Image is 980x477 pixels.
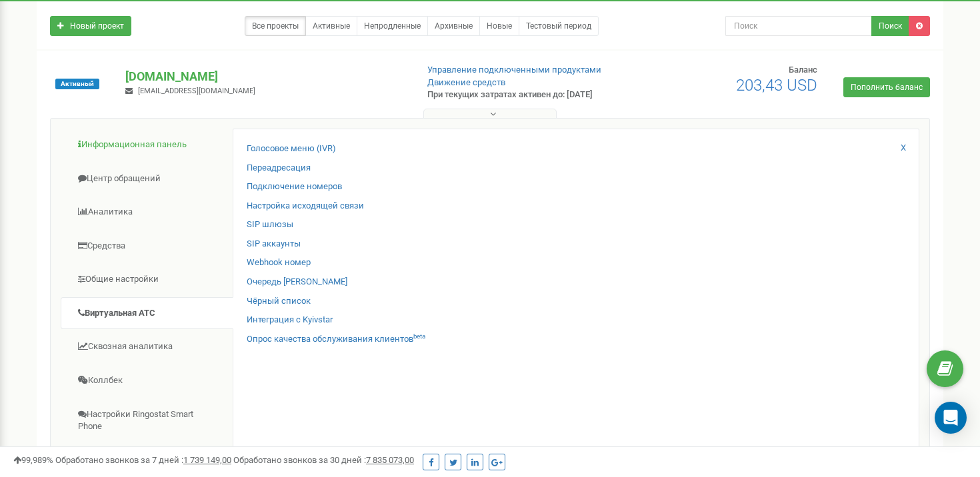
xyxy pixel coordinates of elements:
[61,297,233,330] a: Виртуальная АТС
[61,163,233,195] a: Центр обращений
[61,230,233,262] a: Средства
[247,333,425,346] a: Опрос качества обслуживания клиентовbeta
[247,256,311,269] a: Webhook номер
[247,200,364,213] a: Настройка исходящей связи
[233,455,414,465] span: Обработано звонков за 30 дней :
[125,68,405,85] p: [DOMAIN_NAME]
[61,330,233,363] a: Сквозная аналитика
[736,76,817,95] span: 203,43 USD
[935,402,967,434] div: Open Intercom Messenger
[13,455,53,465] span: 99,989%
[305,16,357,36] a: Активные
[871,16,909,36] button: Поиск
[479,16,519,36] a: Новые
[55,455,231,465] span: Обработано звонков за 7 дней :
[843,77,930,97] a: Пополнить баланс
[183,455,231,465] u: 1 739 149,00
[413,332,425,340] sup: beta
[138,87,255,95] span: [EMAIL_ADDRESS][DOMAIN_NAME]
[61,196,233,229] a: Аналитика
[50,16,131,36] a: Новый проект
[61,129,233,161] a: Информационная панель
[245,16,306,36] a: Все проекты
[366,455,414,465] u: 7 835 073,00
[61,364,233,397] a: Коллбек
[61,444,233,477] a: Интеграция
[247,314,333,326] a: Интеграция с Kyivstar
[247,181,342,193] a: Подключение номеров
[427,16,480,36] a: Архивные
[247,162,311,175] a: Переадресация
[725,16,873,36] input: Поиск
[247,143,336,155] a: Голосовое меню (IVR)
[357,16,428,36] a: Непродленные
[427,89,633,101] p: При текущих затратах активен до: [DATE]
[247,238,301,250] a: SIP аккаунты
[247,295,311,308] a: Чёрный список
[789,65,817,75] span: Баланс
[901,142,906,155] a: X
[55,79,99,89] span: Активный
[61,263,233,296] a: Общие настройки
[427,77,505,87] a: Движение средств
[61,398,233,443] a: Настройки Ringostat Smart Phone
[427,65,601,75] a: Управление подключенными продуктами
[247,219,293,231] a: SIP шлюзы
[519,16,599,36] a: Тестовый период
[247,276,347,288] a: Очередь [PERSON_NAME]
